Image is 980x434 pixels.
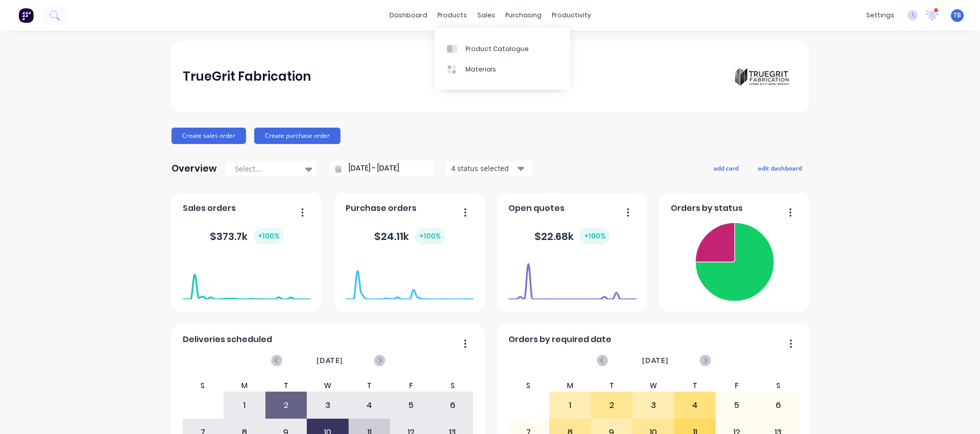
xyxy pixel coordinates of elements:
[642,355,669,366] span: [DATE]
[349,393,390,418] div: 4
[183,66,311,87] div: TrueGrit Fabrication
[432,393,473,418] div: 6
[183,202,236,214] span: Sales orders
[580,228,610,245] div: + 100 %
[674,379,716,392] div: T
[390,379,432,392] div: F
[183,333,272,346] span: Deliveries scheduled
[757,379,799,392] div: S
[707,161,745,175] button: add card
[751,161,808,175] button: edit dashboard
[415,228,445,245] div: + 100 %
[224,379,265,392] div: M
[472,8,500,23] div: sales
[171,128,246,144] button: Create sales order
[633,393,674,418] div: 3
[435,59,570,80] a: Materials
[465,65,496,74] div: Materials
[265,379,307,392] div: T
[390,393,431,418] div: 5
[254,128,340,144] button: Create purchase order
[432,379,474,392] div: S
[18,8,34,23] img: Factory
[384,8,432,23] a: dashboard
[465,44,529,54] div: Product Catalogue
[671,202,743,214] span: Orders by status
[316,355,343,366] span: [DATE]
[591,379,633,392] div: T
[446,161,532,176] button: 4 status selected
[307,393,348,418] div: 3
[861,8,899,23] div: settings
[508,333,611,346] span: Orders by required date
[726,41,797,112] img: TrueGrit Fabrication
[716,393,757,418] div: 5
[254,228,284,245] div: + 100 %
[349,379,390,392] div: T
[451,163,516,174] div: 4 status selected
[675,393,716,418] div: 4
[182,379,224,392] div: S
[592,393,632,418] div: 2
[547,8,596,23] div: productivity
[374,228,445,245] div: $ 24.11k
[716,379,757,392] div: F
[435,38,570,59] a: Product Catalogue
[549,379,591,392] div: M
[500,8,547,23] div: purchasing
[550,393,591,418] div: 1
[758,393,799,418] div: 6
[953,11,961,20] span: TB
[508,379,550,392] div: S
[266,393,307,418] div: 2
[432,8,472,23] div: products
[508,202,565,214] span: Open quotes
[224,393,265,418] div: 1
[307,379,349,392] div: W
[534,228,610,245] div: $ 22.68k
[210,228,284,245] div: $ 373.7k
[346,202,416,214] span: Purchase orders
[632,379,674,392] div: W
[171,158,217,179] div: Overview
